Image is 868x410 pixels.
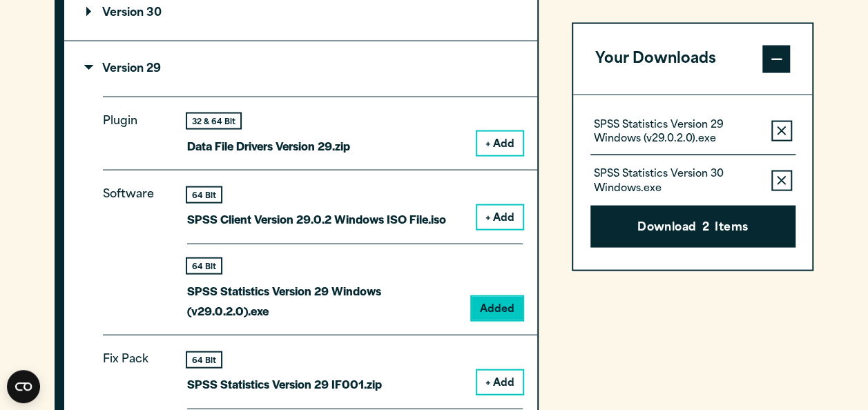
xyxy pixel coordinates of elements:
[187,136,350,156] p: Data File Drivers Version 29.zip
[477,371,523,394] button: + Add
[64,41,537,97] summary: Version 29
[573,23,813,94] button: Your Downloads
[187,281,461,321] p: SPSS Statistics Version 29 Windows (v29.0.2.0).exe
[86,8,162,19] p: Version 30
[86,64,161,75] p: Version 29
[594,118,760,146] p: SPSS Statistics Version 29 Windows (v29.0.2.0).exe
[594,168,760,195] p: SPSS Statistics Version 30 Windows.exe
[187,209,446,229] p: SPSS Client Version 29.0.2 Windows ISO File.iso
[187,374,382,394] p: SPSS Statistics Version 29 IF001.zip
[103,112,165,145] p: Plugin
[573,94,813,270] div: Your Downloads
[187,114,240,128] div: 32 & 64 Bit
[477,206,523,229] button: + Add
[103,185,165,309] p: Software
[187,188,221,202] div: 64 Bit
[187,353,221,367] div: 64 Bit
[472,297,523,320] button: Added
[702,219,709,237] span: 2
[7,370,40,403] button: Open CMP widget
[477,132,523,155] button: + Add
[187,259,221,273] div: 64 Bit
[590,205,795,248] button: Download2Items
